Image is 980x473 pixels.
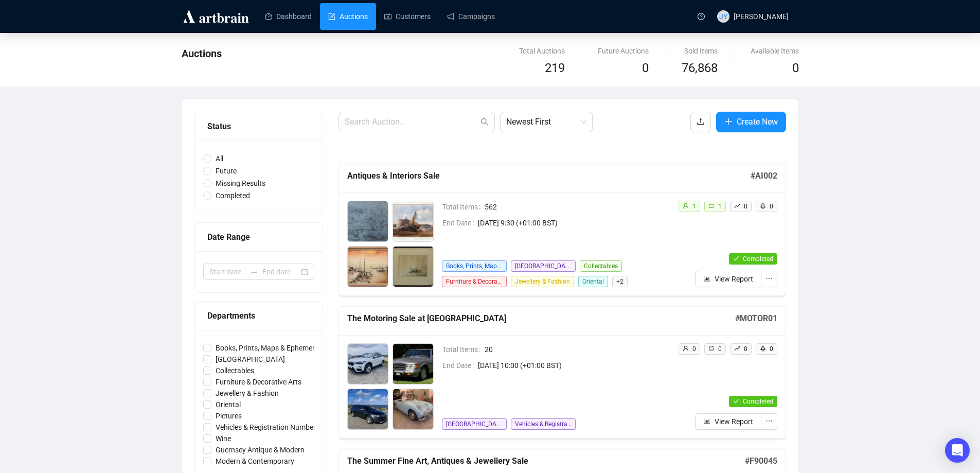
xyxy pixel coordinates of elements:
span: Total Items [442,344,485,355]
span: plus [724,117,733,126]
span: bar-chart [703,417,710,425]
div: Available Items [751,45,799,57]
img: logo [182,8,251,25]
span: search [480,118,489,126]
span: [DATE] 10:00 (+01:00 BST) [478,360,670,371]
div: Date Range [207,231,310,243]
span: rise [734,203,740,209]
span: 219 [545,61,565,75]
span: rocket [760,345,766,352]
span: Guernsey Antique & Modern [211,444,309,456]
input: Start date [209,266,246,277]
span: upload [697,117,705,126]
span: JY [719,11,727,22]
span: 562 [485,201,670,213]
input: Search Auction... [345,116,478,128]
a: Campaigns [447,3,495,30]
input: End date [262,266,299,277]
h5: The Motoring Sale at [GEOGRAPHIC_DATA] [347,312,735,325]
span: [DATE] 9:30 (+01:00 BST) [478,217,670,229]
span: Auctions [182,47,222,60]
span: 1 [692,203,696,210]
span: check [733,398,739,404]
span: Collectables [211,365,258,376]
span: user [683,203,689,209]
span: Collectables [580,260,622,272]
span: 0 [770,203,773,210]
a: Dashboard [265,3,312,30]
span: to [250,268,258,276]
span: Oriental [211,399,245,410]
span: question-circle [698,13,705,20]
span: End Date [442,217,478,229]
span: ellipsis [765,417,773,425]
span: Newest First [506,112,586,132]
h5: # F90045 [745,455,777,467]
img: 2_1.jpg [393,201,433,241]
span: 0 [792,61,799,75]
span: Completed [743,255,773,262]
span: [PERSON_NAME] [734,12,789,21]
a: Auctions [328,3,368,30]
span: check [733,255,739,261]
span: View Report [715,416,753,427]
button: Create New [716,112,786,132]
span: 0 [718,345,722,353]
span: ellipsis [765,275,773,282]
a: The Motoring Sale at [GEOGRAPHIC_DATA]#MOTOR01Total Items20End Date[DATE] 10:00 (+01:00 BST)[GEOG... [338,306,786,439]
span: Pictures [211,410,246,422]
span: Oriental [578,276,608,287]
div: Open Intercom Messenger [945,438,970,463]
div: Status [207,120,310,133]
img: 3_1.jpg [348,389,388,429]
span: Total Items [442,201,485,213]
span: Books, Prints, Maps & Ephemera [211,342,323,354]
span: Create New [737,115,778,128]
div: Departments [207,309,310,322]
a: Antiques & Interiors Sale#AI002Total Items562End Date[DATE] 9:30 (+01:00 BST)Books, Prints, Maps ... [338,164,786,296]
h5: # AI002 [751,170,777,182]
span: 0 [642,61,649,75]
span: user [683,345,689,352]
span: 0 [744,203,747,210]
span: View Report [715,273,753,285]
div: Future Auctions [598,45,649,57]
span: swap-right [250,268,258,276]
span: Completed [211,190,254,201]
span: bar-chart [703,275,710,282]
span: 0 [692,345,696,353]
span: retweet [708,345,715,352]
img: 2_1.jpg [393,344,433,384]
span: Wine [211,433,235,444]
h5: The Summer Fine Art, Antiques & Jewellery Sale [347,455,745,467]
div: Total Auctions [519,45,565,57]
span: 76,868 [682,59,718,78]
img: 1_1.jpg [348,344,388,384]
span: Vehicles & Registration Numbers [511,418,576,430]
span: 0 [770,345,773,353]
div: Sold Items [682,45,718,57]
span: Books, Prints, Maps & Ephemera [442,260,507,272]
a: Customers [384,3,431,30]
button: View Report [695,271,761,287]
img: 4_1.jpg [393,247,433,287]
span: Vehicles & Registration Numbers [211,422,324,433]
span: 20 [485,344,670,355]
span: Completed [743,398,773,405]
span: Missing Results [211,178,270,189]
h5: Antiques & Interiors Sale [347,170,751,182]
span: 0 [744,345,747,353]
button: View Report [695,413,761,430]
span: [GEOGRAPHIC_DATA] [442,418,507,430]
img: 3_1.jpg [348,247,388,287]
span: 1 [718,203,722,210]
span: + 2 [612,276,628,287]
span: All [211,153,227,164]
span: Future [211,165,241,177]
span: Jewellery & Fashion [211,388,283,399]
img: 4_1.jpg [393,389,433,429]
span: [GEOGRAPHIC_DATA] [511,260,576,272]
span: rise [734,345,740,352]
h5: # MOTOR01 [735,312,777,325]
span: Furniture & Decorative Arts [211,376,306,388]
